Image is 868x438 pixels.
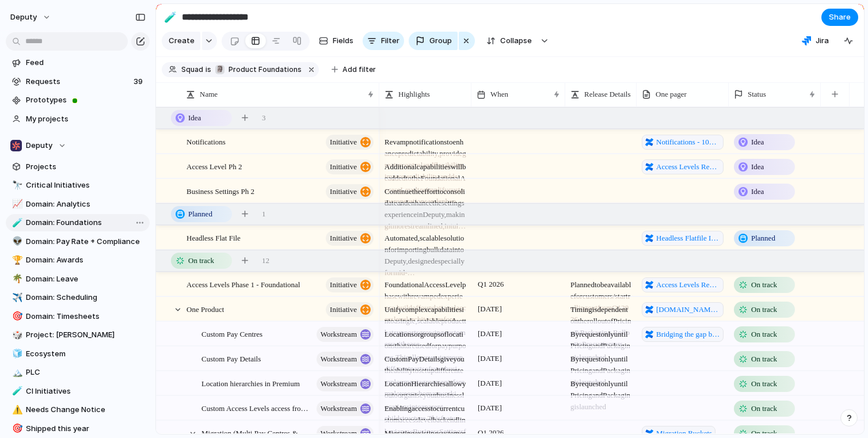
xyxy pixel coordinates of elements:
button: workstream [317,376,374,391]
span: Product Foundations [229,64,302,75]
span: By request only until Pricing and Packaging is launched [566,372,636,413]
span: workstream [321,401,357,417]
span: [DATE] [475,302,505,316]
span: is [205,64,211,75]
button: workstream [317,327,374,342]
div: 🎲Project: [PERSON_NAME] [6,326,150,344]
div: 🏆 [12,254,20,267]
span: Idea [188,112,201,124]
a: 📈Domain: Analytics [6,196,150,213]
a: Access Levels Revamp One Pager [642,159,724,174]
span: Highlights [398,89,430,100]
div: 🧪CI Initiatives [6,383,150,400]
a: 👽Domain: Pay Rate + Compliance [6,233,150,250]
span: Domain: Awards [26,254,146,266]
span: Notifications [186,135,226,148]
div: 🎯 [12,422,20,435]
button: workstream [317,401,374,416]
span: Critical Initiatives [26,180,146,191]
a: ✈️Domain: Scheduling [6,289,150,306]
div: 🌴 [12,272,20,285]
span: On track [751,279,777,291]
button: Share [821,9,858,26]
button: deputy [5,8,57,26]
span: Headless Flatfile Import [656,233,720,244]
a: Access Levels Revamp One Pager [642,277,724,292]
span: 39 [134,76,145,87]
span: workstream [321,376,357,392]
a: ⚠️Needs Change Notice [6,401,150,418]
span: Location Hierarchies allow you to organise your business locations into a parent-child structure.... [380,372,471,424]
span: Add filter [342,64,376,75]
button: initiative [326,135,374,150]
span: Locations or groups of locations that are used for pay purposes. This allows you to group differe... [380,322,471,375]
span: Feed [26,57,146,68]
button: 🧪 [10,217,22,228]
div: 🏆Domain: Awards [6,252,150,269]
span: My projects [26,113,146,125]
span: Shipped this year [26,423,146,435]
span: Idea [751,136,764,148]
button: initiative [326,184,374,199]
a: Feed [6,54,150,71]
span: initiative [330,230,357,246]
button: 🧪 [10,386,22,397]
span: Access Levels Revamp One Pager [656,161,720,173]
span: initiative [330,134,357,150]
span: Q1 2026 [475,277,507,291]
button: initiative [326,302,374,317]
span: [DATE] [475,401,505,415]
span: Requests [26,76,130,87]
span: 3 [262,112,266,124]
button: 🗿Product Foundations [212,63,304,76]
span: Needs Change Notice [26,404,146,416]
button: workstream [317,352,374,367]
span: Planned [751,233,775,244]
div: 🏔️ [12,366,20,379]
span: Custom Pay Details give you the ability to set up different employment agreements for employees w... [380,347,471,399]
span: Domain: Timesheets [26,311,146,322]
button: 🏆 [10,254,22,266]
span: Revamp notifications to enhance predictability, provide greater control and flexibility, improve ... [380,130,471,182]
div: 🎯Domain: Timesheets [6,308,150,325]
button: is [203,63,214,76]
div: 🧪 [12,384,20,398]
button: Jira [797,32,833,49]
span: Notifications - 10M opportunities a day to delight customers [656,136,720,148]
span: CI Initiatives [26,386,146,397]
span: Domain: Leave [26,273,146,285]
span: initiative [330,184,357,200]
span: On track [751,329,777,340]
a: Requests39 [6,73,150,90]
button: initiative [326,277,374,292]
button: Group [409,32,458,50]
span: workstream [321,351,357,367]
span: Domain: Scheduling [26,292,146,303]
button: 🌴 [10,273,22,285]
span: On track [751,403,777,414]
span: Custom Pay Centres [201,327,262,340]
div: 🏔️PLC [6,364,150,381]
span: Custom Pay Details [201,352,261,365]
a: Notifications - 10M opportunities a day to delight customers [642,135,724,150]
span: Custom Access Levels access from Business Settings [201,401,313,414]
div: ✈️ [12,291,20,304]
div: 🎲 [12,329,20,342]
span: [DATE] [475,376,505,390]
span: Access Level Ph 2 [186,159,242,173]
span: Continue the effort to consolidate and enhance the settings experience in Deputy, making it more ... [380,180,471,232]
span: On track [751,304,777,315]
span: Idea [751,186,764,197]
div: 🧊Ecosystem [6,345,150,363]
div: 🧪 [164,9,177,25]
span: initiative [330,159,357,175]
div: 📈 [12,197,20,211]
button: 🎲 [10,329,22,341]
button: 🧊 [10,348,22,360]
button: Add filter [325,62,383,78]
button: 🔭 [10,180,22,191]
a: 🎯Shipped this year [6,420,150,437]
span: Fields [333,35,353,47]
